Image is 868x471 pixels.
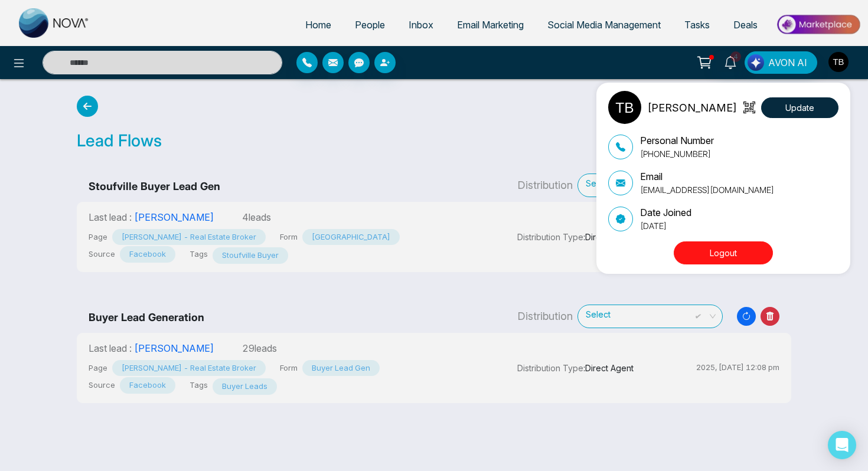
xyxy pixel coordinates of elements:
p: Date Joined [640,205,691,220]
p: [DATE] [640,220,691,232]
p: Personal Number [640,133,714,148]
p: Email [640,169,774,184]
p: [PHONE_NUMBER] [640,148,714,160]
p: [EMAIL_ADDRESS][DOMAIN_NAME] [640,184,774,196]
button: Logout [674,241,773,264]
p: [PERSON_NAME] [647,100,737,116]
button: Update [761,97,838,118]
div: Open Intercom Messenger [828,431,856,459]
